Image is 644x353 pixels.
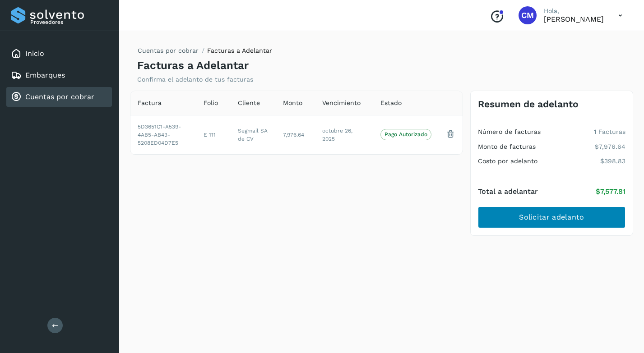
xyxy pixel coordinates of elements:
[204,98,218,108] span: Folio
[238,98,260,108] span: Cliente
[138,47,199,54] a: Cuentas por cobrar
[594,128,625,136] p: 1 Facturas
[25,71,65,79] a: Embarques
[322,98,361,108] span: Vencimiento
[544,7,604,15] p: Hola,
[231,115,275,154] td: Segmail SA de CV
[519,212,584,222] span: Solicitar adelanto
[478,157,537,165] h4: Costo por adelanto
[196,115,231,154] td: E 111
[137,76,253,83] p: Confirma el adelanto de tus facturas
[600,157,625,165] p: $398.83
[6,44,112,64] div: Inicio
[478,98,579,110] h3: Resumen de adelanto
[478,143,536,151] h4: Monto de facturas
[595,143,625,151] p: $7,976.64
[283,132,304,138] span: 7,976.64
[596,187,625,196] p: $7,577.81
[207,47,272,54] span: Facturas a Adelantar
[478,187,538,196] h4: Total a adelantar
[130,115,196,154] td: 5D3651C1-A539-4AB5-AB43-5208ED04D7E5
[380,98,402,108] span: Estado
[322,128,352,142] span: octubre 26, 2025
[25,92,94,101] a: Cuentas por cobrar
[137,59,249,72] h4: Facturas a Adelantar
[385,131,427,138] p: Pago Autorizado
[138,98,162,108] span: Factura
[478,206,625,228] button: Solicitar adelanto
[6,65,112,85] div: Embarques
[283,98,302,108] span: Monto
[30,19,108,25] p: Proveedores
[6,87,112,107] div: Cuentas por cobrar
[478,128,541,136] h4: Número de facturas
[137,46,272,59] nav: breadcrumb
[25,49,44,58] a: Inicio
[544,15,604,23] p: CARLOS MAIER GARCIA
